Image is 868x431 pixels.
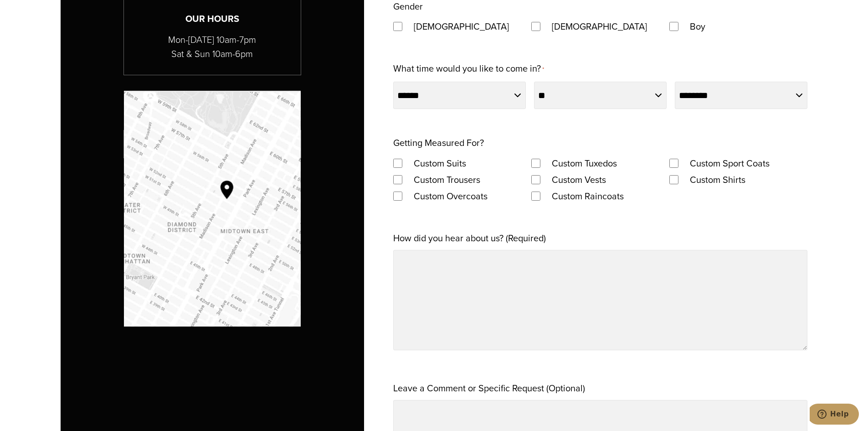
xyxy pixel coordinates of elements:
[405,171,489,188] label: Custom Trousers
[681,155,779,171] label: Custom Sport Coats
[124,33,301,61] p: Mon-[DATE] 10am-7pm Sat & Sun 10am-6pm
[124,91,301,327] img: Google map with pin showing Alan David location at Madison Avenue & 53rd Street NY
[543,188,633,204] label: Custom Raincoats
[405,155,475,171] label: Custom Suits
[405,18,518,35] label: [DEMOGRAPHIC_DATA]
[393,60,544,78] label: What time would you like to come in?
[543,18,656,35] label: [DEMOGRAPHIC_DATA]
[393,135,484,151] legend: Getting Measured For?
[124,91,301,327] a: Map to Alan David Custom
[810,404,859,426] iframe: Opens a widget where you can chat to one of our agents
[681,171,755,188] label: Custom Shirts
[393,230,546,246] label: How did you hear about us? (Required)
[405,188,497,204] label: Custom Overcoats
[681,18,714,35] label: Boy
[543,155,626,171] label: Custom Tuxedos
[124,12,301,26] h3: Our Hours
[393,380,585,396] label: Leave a Comment or Specific Request (Optional)
[543,171,615,188] label: Custom Vests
